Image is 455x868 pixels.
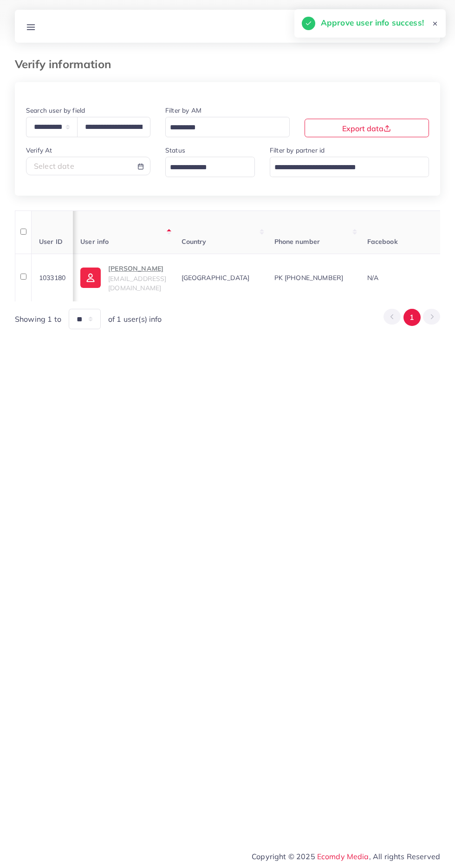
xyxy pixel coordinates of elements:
span: Select date [34,161,74,171]
input: Search for option [167,160,243,175]
input: Search for option [271,160,417,175]
p: [PERSON_NAME] [108,263,166,274]
span: Copyright © 2025 [252,851,440,862]
span: [GEOGRAPHIC_DATA] [182,274,250,282]
label: Search user by field [26,106,85,115]
label: Filter by partner id [270,146,325,155]
span: Facebook [367,237,398,246]
div: Search for option [165,117,290,137]
input: Search for option [167,121,278,135]
a: [PERSON_NAME][EMAIL_ADDRESS][DOMAIN_NAME] [80,263,166,293]
span: Showing 1 to [15,314,61,325]
label: Verify At [26,146,52,155]
label: Filter by AM [165,106,201,115]
span: [EMAIL_ADDRESS][DOMAIN_NAME] [108,274,166,292]
a: Ecomdy Media [317,852,369,861]
span: of 1 user(s) info [108,314,162,325]
span: Phone number [274,237,320,246]
h3: Verify information [15,57,118,71]
span: , All rights Reserved [369,851,440,862]
h5: Approve user info success! [321,17,424,29]
span: 1033180 [39,274,65,282]
label: Status [165,146,185,155]
ul: Pagination [383,309,440,326]
span: PK [PHONE_NUMBER] [274,274,344,282]
button: Go to page 1 [403,309,421,326]
img: ic-user-info.36bf1079.svg [80,268,101,288]
div: Search for option [165,157,255,177]
span: User info [80,237,109,246]
div: Search for option [270,157,429,177]
span: Country [182,237,207,246]
button: Export data [305,119,429,137]
span: Export data [342,124,391,133]
span: N/A [367,274,378,282]
span: User ID [39,237,63,246]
